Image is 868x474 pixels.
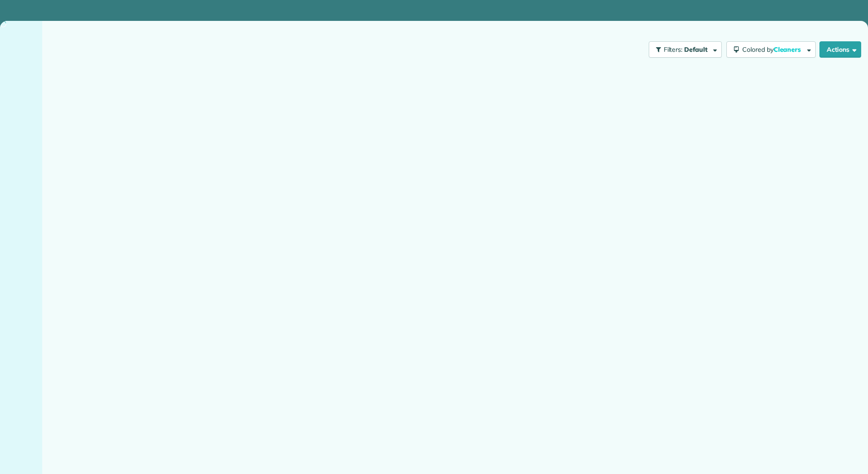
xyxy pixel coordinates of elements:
[774,45,803,54] span: Cleaners
[649,41,722,58] button: Filters: Default
[742,45,804,54] span: Colored by
[684,45,708,54] span: Default
[664,45,683,54] span: Filters:
[726,41,816,58] button: Colored byCleaners
[644,41,722,58] a: Filters: Default
[819,41,861,58] button: Actions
